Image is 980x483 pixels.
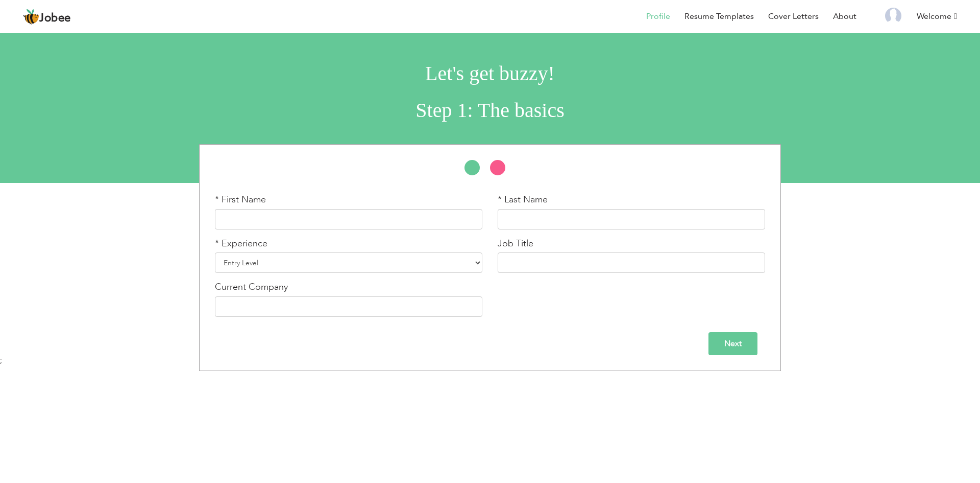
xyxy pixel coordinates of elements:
a: About [833,11,856,22]
input: Next [708,332,757,355]
img: jobee.io [23,9,39,25]
a: Resume Templates [684,11,754,22]
label: Job Title [498,237,533,250]
label: * First Name [215,193,266,206]
h2: Step 1: The basics [130,97,850,124]
span: Jobee [39,13,71,24]
h1: Let's get buzzy! [130,60,850,87]
img: Profile Img [885,8,901,24]
a: Cover Letters [768,11,819,22]
a: Jobee [23,9,71,25]
a: Welcome [917,11,957,22]
label: * Last Name [498,193,548,206]
a: Profile [646,11,670,22]
label: * Experience [215,237,267,250]
label: Current Company [215,281,288,294]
